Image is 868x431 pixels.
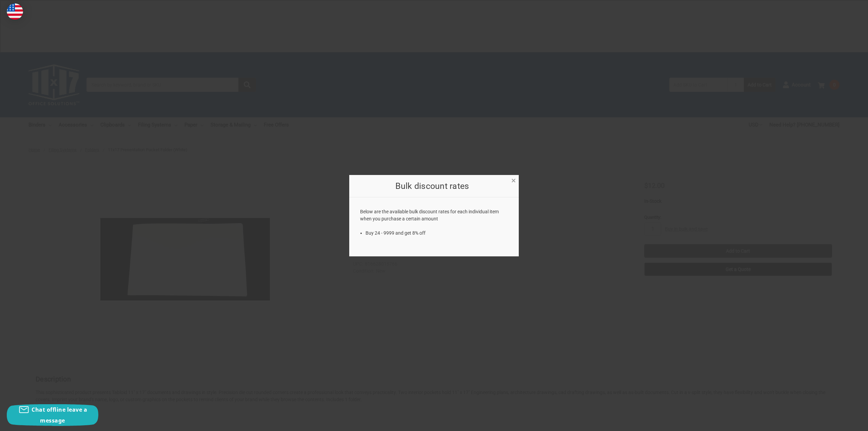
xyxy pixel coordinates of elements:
img: duty and tax information for United States [7,3,23,20]
h2: Bulk discount rates [360,180,505,193]
span: Chat offline leave a message [32,406,87,424]
span: × [511,176,516,185]
button: Chat offline leave a message [7,404,98,426]
a: Close [510,176,517,183]
li: Buy 24 - 9999 and get 8% off [366,230,508,237]
p: Below are the available bulk discount rates for each individual item when you purchase a certain ... [360,208,508,222]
